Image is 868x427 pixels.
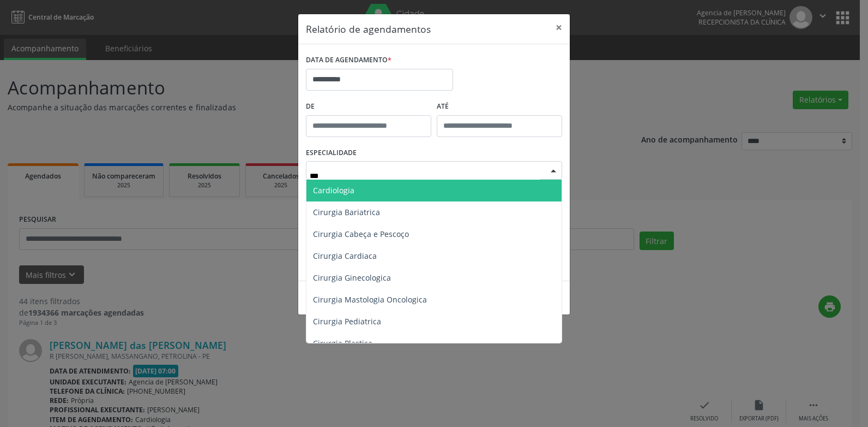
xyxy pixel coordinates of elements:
h5: Relatório de agendamentos [306,22,431,36]
span: Cirurgia Ginecologica [313,272,391,283]
label: DATA DE AGENDAMENTO [306,52,391,69]
span: Cardiologia [313,185,354,195]
button: Close [548,14,570,41]
span: Cirurgia Pediatrica [313,316,381,327]
label: ATÉ [437,98,562,115]
span: Cirurgia Cabeça e Pescoço [313,229,409,239]
span: Cirurgia Plastica [313,338,372,348]
span: Cirurgia Mastologia Oncologica [313,294,427,305]
span: Cirurgia Cardiaca [313,251,377,261]
label: De [306,98,431,115]
label: ESPECIALIDADE [306,145,357,162]
span: Cirurgia Bariatrica [313,207,380,217]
